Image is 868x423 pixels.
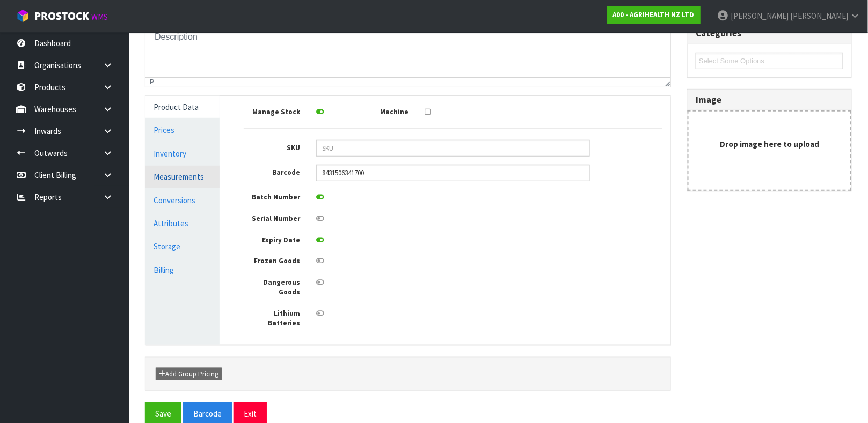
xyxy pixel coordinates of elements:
[790,11,848,21] span: [PERSON_NAME]
[236,189,308,203] label: Batch Number
[236,104,308,117] label: Manage Stock
[16,9,30,23] img: cube-alt.png
[236,253,308,266] label: Frozen Goods
[236,140,308,153] label: SKU
[145,235,220,257] a: Storage
[145,212,220,234] a: Attributes
[236,274,308,298] label: Dangerous Goods
[236,165,308,178] label: Barcode
[34,9,89,23] span: ProStock
[150,78,154,86] div: p
[145,23,670,77] iframe: Rich Text Area. Press ALT-0 for help.
[145,96,220,118] a: Product Data
[696,95,843,105] h3: Image
[316,140,590,157] input: SKU
[145,189,220,211] a: Conversions
[607,6,701,24] a: A00 - AGRIHEALTH NZ LTD
[345,104,417,117] label: Machine
[91,12,108,22] small: WMS
[236,211,308,224] label: Serial Number
[145,166,220,188] a: Measurements
[316,165,590,181] input: Barcode
[696,28,843,39] h3: Categories
[236,232,308,246] label: Expiry Date
[145,259,220,281] a: Billing
[662,78,671,87] div: Resize
[720,139,819,149] strong: Drop image here to upload
[156,368,222,381] button: Add Group Pricing
[731,11,789,21] span: [PERSON_NAME]
[145,119,220,141] a: Prices
[613,10,695,19] strong: A00 - AGRIHEALTH NZ LTD
[236,306,308,329] label: Lithium Batteries
[145,143,220,165] a: Inventory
